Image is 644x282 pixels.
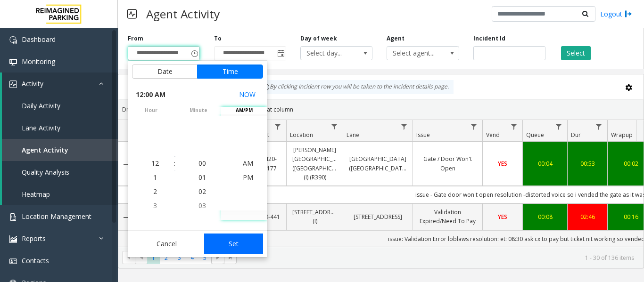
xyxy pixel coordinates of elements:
[290,131,313,139] span: Location
[398,120,411,133] a: Lane Filter Menu
[22,101,60,110] span: Daily Activity
[263,154,281,172] a: I20-177
[136,88,165,101] span: 12:00 AM
[22,190,50,199] span: Heatmap
[198,251,211,264] span: Page 5
[9,81,17,88] img: 'icon'
[573,212,602,221] a: 02:46
[263,212,281,221] a: I9-441
[22,57,55,66] span: Monitoring
[2,73,118,95] a: Activity
[174,159,175,168] div: :
[221,107,267,114] span: AM/PM
[22,35,56,44] span: Dashboard
[473,34,505,43] label: Incident Id
[127,2,137,25] img: pageIcon
[153,173,157,182] span: 1
[419,154,477,172] a: Gate / Door Won't Open
[147,251,160,264] span: Page 1
[198,159,206,168] span: 00
[214,254,222,261] span: Go to the next page
[349,154,407,172] a: [GEOGRAPHIC_DATA] ([GEOGRAPHIC_DATA])
[214,34,222,43] label: To
[301,47,358,60] span: Select day...
[600,9,632,19] a: Logout
[526,131,544,139] span: Queue
[128,107,174,114] span: hour
[9,213,17,221] img: 'icon'
[553,120,565,133] a: Queue Filter Menu
[235,86,259,103] button: Select now
[132,234,201,254] button: Cancel
[625,9,632,19] img: logout
[416,131,430,139] span: Issue
[528,159,561,168] a: 00:04
[128,34,143,43] label: From
[349,212,407,221] a: [STREET_ADDRESS]
[189,47,199,60] span: Toggle popup
[118,101,644,118] div: Drag a column header and drop it here to group by that column
[243,159,253,168] span: AM
[347,131,359,139] span: Lane
[387,34,405,43] label: Agent
[224,251,237,264] span: Go to the last page
[173,251,186,264] span: Page 3
[2,117,118,139] a: Lane Activity
[328,120,341,133] a: Location Filter Menu
[211,251,224,264] span: Go to the next page
[9,36,17,44] img: 'icon'
[292,145,337,182] a: [PERSON_NAME][GEOGRAPHIC_DATA] ([GEOGRAPHIC_DATA]) (I) (R390)
[22,79,43,88] span: Activity
[153,187,157,196] span: 2
[508,120,520,133] a: Vend Filter Menu
[22,168,69,177] span: Quality Analysis
[292,208,337,226] a: [STREET_ADDRESS] (I)
[198,173,206,182] span: 01
[118,214,133,221] a: Collapse Details
[204,234,264,254] button: Set
[571,131,581,139] span: Dur
[227,254,234,261] span: Go to the last page
[486,131,500,139] span: Vend
[2,183,118,205] a: Heatmap
[198,187,206,196] span: 02
[611,131,633,139] span: Wrapup
[528,212,561,221] a: 00:08
[498,160,507,168] span: YES
[2,95,118,117] a: Daily Activity
[257,80,454,94] div: By clicking Incident row you will be taken to the incident details page.
[118,120,644,247] div: Data table
[9,58,17,66] img: 'icon'
[151,159,159,168] span: 12
[387,47,444,60] span: Select agent...
[160,251,173,264] span: Page 2
[275,47,286,60] span: Toggle popup
[561,46,591,60] button: Select
[9,235,17,243] img: 'icon'
[186,251,198,264] span: Page 4
[242,254,634,262] kendo-pager-info: 1 - 30 of 136 items
[118,161,133,168] a: Collapse Details
[468,120,480,133] a: Issue Filter Menu
[22,234,46,243] span: Reports
[198,201,206,210] span: 03
[9,258,17,265] img: 'icon'
[593,120,605,133] a: Dur Filter Menu
[22,145,68,154] span: Agent Activity
[300,34,337,43] label: Day of week
[22,256,49,265] span: Contacts
[22,123,60,132] span: Lane Activity
[488,212,517,221] a: YES
[2,139,118,161] a: Agent Activity
[488,159,517,168] a: YES
[2,161,118,183] a: Quality Analysis
[141,2,224,25] h3: Agent Activity
[22,212,91,221] span: Location Management
[197,64,263,79] button: Time tab
[573,159,602,168] a: 00:53
[153,201,157,210] span: 3
[243,173,253,182] span: PM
